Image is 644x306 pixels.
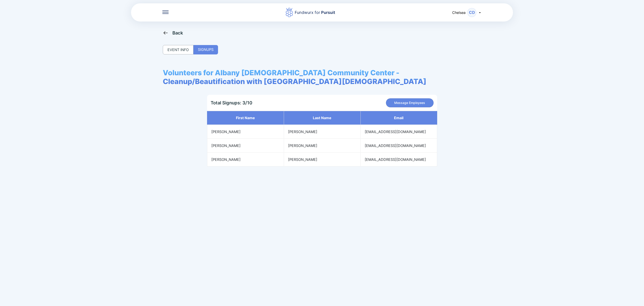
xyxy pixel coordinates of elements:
span: Chelsea [452,10,466,15]
th: First name [207,111,284,125]
span: Pursuit [320,10,335,15]
div: Fundwurx for [295,9,335,16]
td: [PERSON_NAME] [207,153,284,166]
td: [EMAIL_ADDRESS][DOMAIN_NAME] [360,153,437,166]
td: [PERSON_NAME] [207,125,284,139]
div: CD [467,8,476,17]
span: Volunteers for Albany [DEMOGRAPHIC_DATA] Community Center - Cleanup/Beautification with [GEOGRAPH... [163,68,481,86]
th: Last name [284,111,360,125]
th: Email [360,111,437,125]
td: [PERSON_NAME] [284,139,360,153]
td: [EMAIL_ADDRESS][DOMAIN_NAME] [360,125,437,139]
div: SIGNUPS [193,45,218,54]
div: Back [172,30,183,36]
span: Message Employees [394,101,425,105]
td: [PERSON_NAME] [207,139,284,153]
div: Total Signups: 3/10 [211,100,252,106]
td: [EMAIL_ADDRESS][DOMAIN_NAME] [360,139,437,153]
td: [PERSON_NAME] [284,153,360,166]
button: Message Employees [386,98,434,107]
div: EVENT INFO [163,45,193,54]
td: [PERSON_NAME] [284,125,360,139]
